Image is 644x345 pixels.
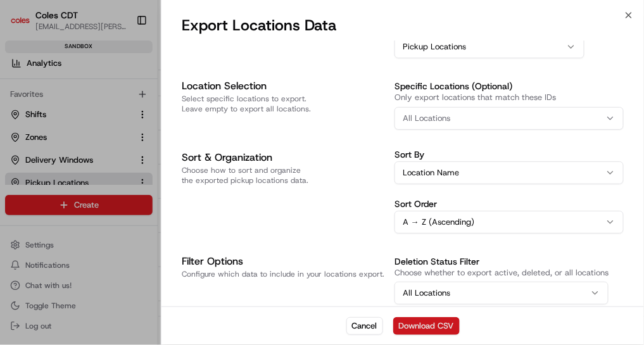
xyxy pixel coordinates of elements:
p: Select specific locations to export. Leave empty to export all locations. [182,94,384,114]
button: All Locations [395,107,624,130]
div: We're available if you need us! [43,133,160,143]
span: Pylon [126,214,153,223]
h2: Export Locations Data [182,15,624,35]
p: Choose whether to export active, deleted, or all locations [395,269,609,277]
p: Choose how to sort and organize the exported pickup locations data. [182,165,384,185]
img: 1736555255976-a54dd68f-1ca7-489b-9aae-adbdc363a1c4 [13,120,35,143]
p: Configure which data to include in your locations export. [182,269,384,279]
img: Nash [13,12,38,37]
p: Welcome 👋 [13,50,230,70]
a: Powered byPylon [89,213,153,223]
h3: Location Selection [182,78,384,94]
div: 💻 [107,184,117,194]
label: Sort By [395,150,624,159]
span: API Documentation [120,183,203,196]
span: Knowledge Base [25,183,97,196]
h3: Sort & Organization [182,150,384,165]
label: Deletion Status Filter [395,256,479,267]
span: All Locations [403,113,450,124]
button: Start new chat [215,124,230,139]
label: Sort Order [395,199,624,208]
a: 💻API Documentation [102,178,208,201]
a: 📗Knowledge Base [8,178,102,201]
input: Clear [33,81,209,94]
p: Only export locations that match these IDs [395,94,624,102]
div: Start new chat [43,120,208,133]
h3: Filter Options [182,254,384,269]
div: 📗 [13,184,23,194]
button: Cancel [346,317,383,335]
label: Specific Locations (Optional) [395,80,512,92]
button: Download CSV [393,317,460,335]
